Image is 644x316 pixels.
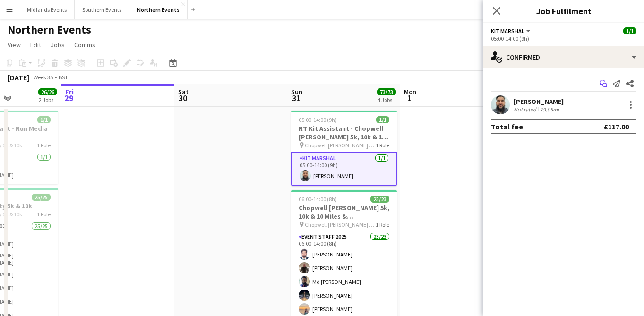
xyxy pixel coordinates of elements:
[39,96,57,103] div: 2 Jobs
[75,0,129,19] button: Southern Events
[378,96,395,103] div: 4 Jobs
[4,39,25,51] a: View
[26,39,45,51] a: Edit
[291,87,302,96] span: Sun
[129,0,188,19] button: Northern Events
[623,27,636,34] span: 1/1
[70,39,99,51] a: Comms
[19,0,75,19] button: Midlands Events
[404,87,416,96] span: Mon
[291,152,397,186] app-card-role: Kit Marshal1/105:00-14:00 (9h)[PERSON_NAME]
[178,87,189,96] span: Sat
[376,116,389,123] span: 1/1
[37,211,51,218] span: 1 Role
[74,41,95,49] span: Comms
[491,122,523,131] div: Total fee
[514,106,538,113] div: Not rated
[291,124,397,141] h3: RT Kit Assistant - Chopwell [PERSON_NAME] 5k, 10k & 10 Miles & [PERSON_NAME]
[483,46,644,68] div: Confirmed
[8,41,21,49] span: View
[514,97,564,106] div: [PERSON_NAME]
[31,74,55,81] span: Week 35
[305,142,376,149] span: Chopwell [PERSON_NAME] 5k, 10k & 10 Mile
[32,194,51,201] span: 25/25
[483,5,644,17] h3: Job Fulfilment
[604,122,629,131] div: £117.00
[491,35,636,42] div: 05:00-14:00 (9h)
[8,73,29,82] div: [DATE]
[47,39,69,51] a: Jobs
[299,196,337,203] span: 06:00-14:00 (8h)
[370,196,389,203] span: 23/23
[491,27,532,34] button: Kit Marshal
[538,106,561,113] div: 79.05mi
[491,27,524,34] span: Kit Marshal
[51,41,65,49] span: Jobs
[305,221,376,228] span: Chopwell [PERSON_NAME] 5k, 10k & 10 Mile
[299,116,337,123] span: 05:00-14:00 (9h)
[8,23,91,37] h1: Northern Events
[37,116,51,123] span: 1/1
[65,87,74,96] span: Fri
[291,111,397,186] app-job-card: 05:00-14:00 (9h)1/1RT Kit Assistant - Chopwell [PERSON_NAME] 5k, 10k & 10 Miles & [PERSON_NAME] C...
[377,88,396,95] span: 73/73
[291,204,397,221] h3: Chopwell [PERSON_NAME] 5k, 10k & 10 Miles & [PERSON_NAME]
[38,88,57,95] span: 26/26
[37,142,51,149] span: 1 Role
[403,93,416,103] span: 1
[290,93,302,103] span: 31
[59,74,68,81] div: BST
[376,221,389,228] span: 1 Role
[30,41,41,49] span: Edit
[376,142,389,149] span: 1 Role
[177,93,189,103] span: 30
[64,93,74,103] span: 29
